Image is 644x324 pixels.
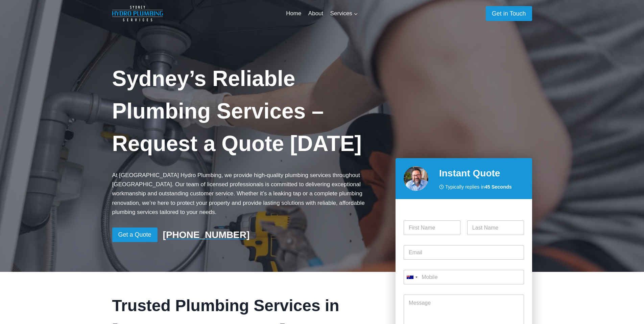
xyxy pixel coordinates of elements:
span: Services [330,9,358,18]
button: Selected country [404,270,420,284]
img: Sydney Hydro Plumbing Logo [112,6,163,21]
h2: Instant Quote [439,166,524,180]
a: Get a Quote [112,228,158,242]
a: About [305,5,327,22]
strong: 45 Seconds [485,184,512,190]
h1: Sydney’s Reliable Plumbing Services – Request a Quote [DATE] [112,62,385,160]
a: Home [283,5,305,22]
nav: Primary Navigation [283,5,361,22]
p: At [GEOGRAPHIC_DATA] Hydro Plumbing, we provide high-quality plumbing services throughout [GEOGRA... [112,171,385,217]
a: [PHONE_NUMBER] [163,228,250,242]
span: Get a Quote [118,230,151,240]
input: Email [404,245,524,260]
a: Services [327,5,361,22]
input: Mobile [404,270,524,284]
input: Last Name [467,220,524,235]
span: Typically replies in [445,183,512,191]
a: Get in Touch [486,6,532,21]
input: First Name [404,220,460,235]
